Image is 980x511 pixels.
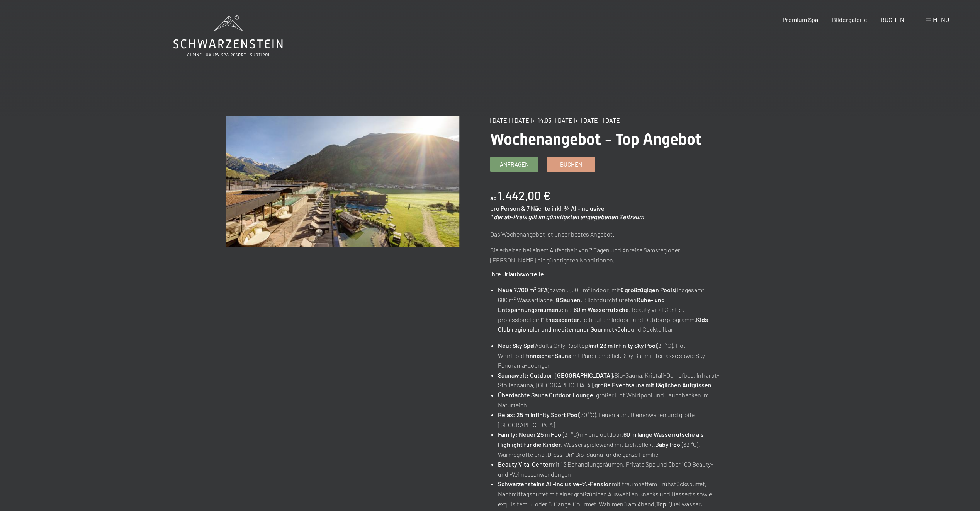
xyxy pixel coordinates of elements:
li: , großer Hot Whirlpool und Tauchbecken im Naturteich [498,390,723,410]
span: 7 Nächte [527,204,550,212]
strong: 60 m Wasserrutsche [574,306,629,313]
em: * der ab-Preis gilt im günstigsten angegebenen Zeitraum [490,213,644,220]
strong: 8 Saunen [556,296,581,303]
strong: Family: Neuer 25 m Pool [498,431,563,438]
a: Bildergalerie [832,16,867,23]
strong: Schwarzensteins All-Inclusive-¾-Pension [498,480,612,487]
span: Buchen [560,160,582,169]
a: Buchen [547,157,595,172]
span: ab [490,194,497,201]
strong: finnischer Sauna [526,352,571,359]
span: pro Person & [490,204,525,212]
li: (30 °C), Feuerraum, Bienenwaben und große [GEOGRAPHIC_DATA] [498,410,723,429]
li: Bio-Sauna, Kristall-Dampfbad, Infrarot-Stollensauna, [GEOGRAPHIC_DATA], [498,370,723,390]
span: Menü [933,16,949,23]
span: [DATE]–[DATE] [490,116,532,124]
p: Das Wochenangebot ist unser bestes Angebot. [490,229,723,239]
li: (davon 5.500 m² indoor) mit (insgesamt 680 m² Wasserfläche), , 8 lichtdurchfluteten einer , Beaut... [498,285,723,334]
strong: Überdachte Sauna Outdoor Lounge [498,391,593,399]
strong: Relax: 25 m Infinity Sport Pool [498,411,579,418]
strong: Neu: Sky Spa [498,342,533,349]
span: inkl. ¾ All-Inclusive [552,204,605,212]
strong: Fitnesscenter [541,316,579,323]
li: (Adults Only Rooftop) (31 °C), Hot Whirlpool, mit Panoramablick, Sky Bar mit Terrasse sowie Sky P... [498,341,723,370]
a: Anfragen [491,157,538,172]
span: Wochenangebot - Top Angebot [490,130,701,148]
strong: Beauty Vital Center [498,460,551,468]
b: 1.442,00 € [498,189,550,203]
strong: regionaler und mediterraner Gourmetküche [512,325,631,333]
strong: große Eventsauna mit täglichen Aufgüssen [594,381,712,388]
li: mit 13 Behandlungsräumen, Private Spa und über 100 Beauty- und Wellnessanwendungen [498,459,723,479]
strong: Baby Pool [655,441,682,448]
li: (31 °C) in- und outdoor, , Wasserspielewand mit Lichteffekt, (33 °C), Wärmegrotte und „Dress-On“ ... [498,429,723,459]
span: • 14.05.–[DATE] [532,116,575,124]
img: Wochenangebot - Top Angebot [226,116,459,247]
strong: mit 23 m Infinity Sky Pool [590,342,657,349]
strong: Ihre Urlaubsvorteile [490,270,544,278]
strong: Neue 7.700 m² SPA [498,286,548,293]
strong: 6 großzügigen Pools [620,286,675,293]
strong: Saunawelt: Outdoor-[GEOGRAPHIC_DATA], [498,371,614,379]
a: BUCHEN [881,16,904,23]
p: Sie erhalten bei einem Aufenthalt von 7 Tagen und Anreise Samstag oder [PERSON_NAME] die günstigs... [490,245,723,265]
span: • [DATE]–[DATE] [576,116,622,124]
span: Anfragen [500,160,529,169]
a: Premium Spa [783,16,818,23]
strong: Top: [656,500,669,508]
